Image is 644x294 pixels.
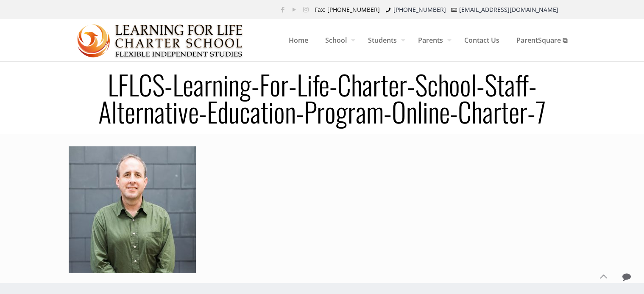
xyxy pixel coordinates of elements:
[384,5,393,14] i: phone
[77,19,244,62] img: LFLCS-Learning-For-Life-Charter-School-Staff-Alternative-Education-Program-Online-Charter-7
[317,27,360,53] span: School
[360,27,410,53] span: Students
[459,5,558,14] a: [EMAIL_ADDRESS][DOMAIN_NAME]
[360,19,410,61] a: Students
[64,71,581,125] h1: LFLCS-Learning-For-Life-Charter-School-Staff-Alternative-Education-Program-Online-Charter-7
[290,5,299,14] a: YouTube icon
[77,19,244,61] a: Learning for Life Charter School
[317,19,360,61] a: School
[456,19,508,61] a: Contact Us
[301,5,310,14] a: Instagram icon
[280,19,317,61] a: Home
[450,5,459,14] i: mail
[410,19,456,61] a: Parents
[508,19,576,61] a: ParentSquare ⧉
[279,5,287,14] a: Facebook icon
[456,27,508,53] span: Contact Us
[508,27,576,53] span: ParentSquare ⧉
[393,5,446,14] a: [PHONE_NUMBER]
[594,268,612,286] a: Back to top icon
[410,27,456,53] span: Parents
[280,27,317,53] span: Home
